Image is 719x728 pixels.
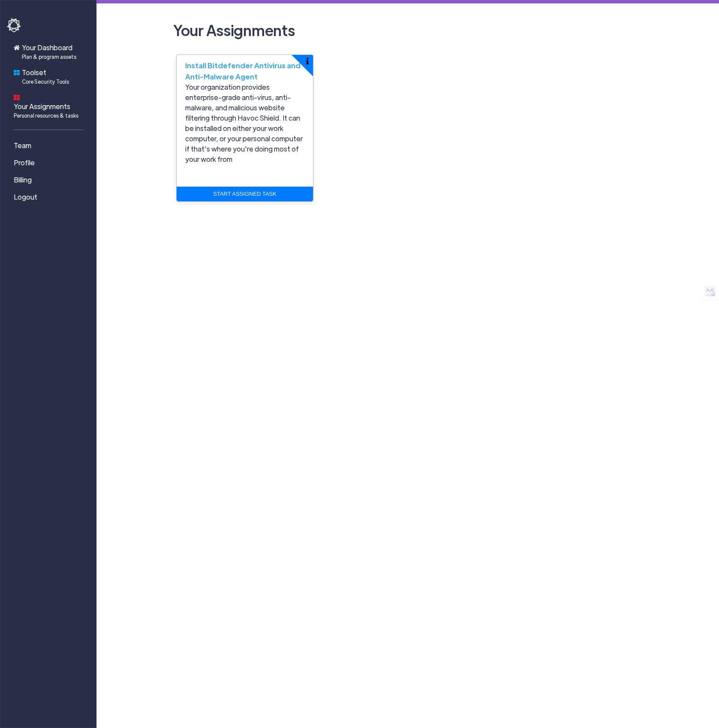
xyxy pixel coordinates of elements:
[7,137,93,154] a: Team
[14,192,37,202] span: Logout
[14,112,78,119] span: Personal resources & tasks
[14,175,32,185] span: Billing
[14,158,35,168] span: Profile
[7,188,93,206] a: Logout
[22,53,76,61] span: Plan & program assets
[14,70,20,76] img: foundations-icon.svg
[7,18,22,33] img: havoc-shield-logo-white.png
[14,94,20,100] img: dashboard-icon.svg
[22,67,69,85] span: Toolset
[185,82,304,164] p: Your organization provides enterprise-grade anti-virus, anti-malware, and malicious website filte...
[7,39,93,64] a: Your DashboardPlan & program assets
[14,45,20,51] img: home-icon.svg
[170,17,646,43] h2: Your Assignments
[7,171,93,188] a: Billing
[14,140,31,151] span: Team
[14,101,78,119] span: Your Assignments
[7,154,93,171] a: Profile
[306,58,309,64] img: info-icon.svg
[7,64,93,89] a: ToolsetCore Security Tools
[22,42,76,61] span: Your Dashboard
[7,89,93,123] a: Your AssignmentsPersonal resources & tasks
[177,187,313,201] a: Start Assigned Task
[22,78,69,85] span: Core Security Tools
[185,61,301,81] span: Install Bitdefender Antivirus and Anti-Malware Agent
